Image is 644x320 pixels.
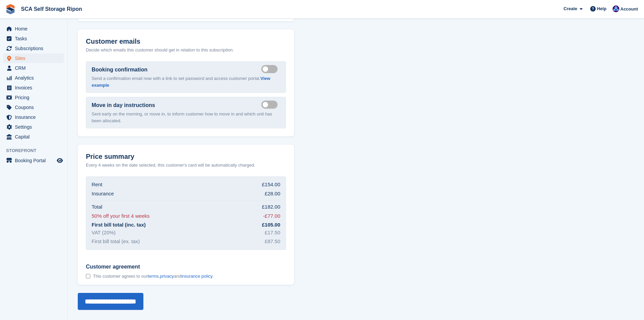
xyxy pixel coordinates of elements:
div: -£77.00 [263,212,280,220]
a: menu [3,44,64,53]
span: Tasks [15,34,55,43]
a: menu [3,122,64,132]
label: Booking confirmation [92,66,147,74]
div: £154.00 [262,181,280,189]
label: Move in day instructions [92,101,155,109]
a: privacy [160,274,174,279]
div: First bill total (ex. tax) [92,238,140,246]
span: Customer agreement [86,263,214,270]
img: stora-icon-8386f47178a22dfd0bd8f6a31ec36ba5ce8667c1dd55bd0f319d3a0aa187defe.svg [5,4,16,14]
a: Preview store [56,156,64,165]
p: Sent early on the morning, or move in, to inform customer how to move in and which unit has been ... [92,111,280,124]
a: menu [3,63,64,73]
span: This customer agrees to our , and . [93,274,214,279]
a: View example [92,76,270,88]
a: menu [3,54,64,63]
span: Booking Portal [15,156,55,165]
div: VAT (20%) [92,229,116,237]
span: Capital [15,132,55,142]
span: Account [620,6,638,13]
a: menu [3,73,64,83]
a: menu [3,112,64,122]
div: Insurance [92,190,114,198]
span: Insurance [15,112,55,122]
a: terms [148,274,159,279]
h2: Customer emails [86,38,286,45]
span: Analytics [15,73,55,83]
div: £182.00 [262,203,280,211]
span: Subscriptions [15,44,55,53]
div: First bill total (inc. tax) [92,221,146,229]
a: SCA Self Storage Ripon [18,3,85,15]
span: Coupons [15,103,55,112]
span: CRM [15,63,55,73]
label: Send booking confirmation email [261,68,280,69]
span: Help [597,5,606,12]
span: Invoices [15,83,55,92]
div: £87.50 [265,238,280,246]
label: Send move in day email [261,104,280,105]
h2: Price summary [86,153,286,161]
a: menu [3,34,64,43]
a: menu [3,93,64,102]
img: Sarah Race [613,5,619,12]
input: Customer agreement This customer agrees to ourterms,privacyandinsurance policy. [86,274,90,278]
div: £105.00 [262,221,280,229]
a: menu [3,103,64,112]
a: menu [3,83,64,92]
span: Settings [15,122,55,132]
span: Pricing [15,93,55,102]
span: Storefront [6,147,67,154]
p: Send a confirmation email now with a link to set password and access customer portal. [92,75,280,88]
div: Rent [92,181,102,189]
div: 50% off your first 4 weeks [92,212,149,220]
div: £17.50 [265,229,280,237]
a: menu [3,132,64,142]
p: Every 4 weeks on the date selected, this customer's card will be automatically charged. [86,162,255,169]
a: menu [3,24,64,34]
div: Total [92,203,102,211]
span: Sites [15,54,55,63]
a: menu [3,156,64,165]
p: Decide which emails this customer should get in relation to this subscription. [86,47,286,54]
span: Create [564,5,577,12]
a: insurance policy [181,274,212,279]
div: £28.00 [265,190,280,198]
span: Home [15,24,55,34]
